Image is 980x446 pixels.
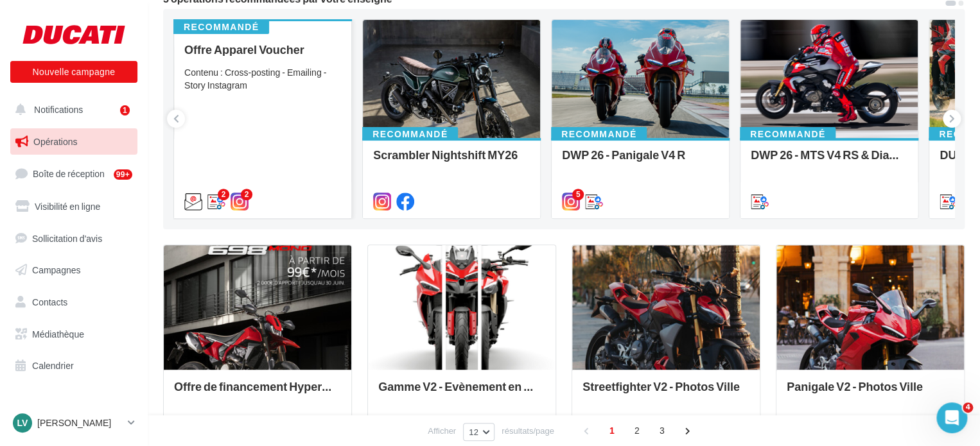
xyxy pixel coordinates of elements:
a: Sollicitation d'avis [8,225,140,252]
span: Opérations [33,136,77,147]
div: Panigale V2 - Photos Ville [787,380,954,406]
span: Visibilité en ligne [35,201,100,212]
div: 2 [241,189,252,200]
span: résultats/page [502,425,554,437]
span: Notifications [34,104,83,115]
p: [PERSON_NAME] [37,416,123,429]
span: Sollicitation d'avis [32,232,102,243]
div: Recommandé [551,127,647,141]
div: 2 [218,189,229,200]
div: Recommandé [740,127,836,141]
button: Notifications 1 [8,96,135,123]
span: 12 [469,427,478,437]
a: Opérations [8,128,140,155]
div: 1 [120,105,130,116]
div: DWP 26 - Panigale V4 R [562,148,719,174]
a: Calendrier [8,352,140,379]
iframe: Intercom live chat [936,402,967,433]
div: 99+ [114,169,132,180]
a: Contacts [8,289,140,316]
span: Afficher [428,425,456,437]
div: 5 [572,189,584,200]
a: Médiathèque [8,321,140,348]
span: Boîte de réception [33,168,105,179]
span: Lv [17,416,28,429]
div: Recommandé [362,127,458,141]
span: 1 [602,420,622,441]
span: 4 [963,402,973,413]
a: Visibilité en ligne [8,193,140,220]
span: 2 [627,420,647,441]
div: Gamme V2 - Evènement en concession [378,380,545,406]
a: Campagnes [8,257,140,284]
button: Nouvelle campagne [10,61,137,83]
div: Offre de financement Hypermotard 698 Mono [174,380,341,406]
span: Calendrier [32,360,74,371]
div: Recommandé [173,20,269,34]
a: Boîte de réception99+ [8,160,140,187]
div: Scrambler Nightshift MY26 [373,148,530,174]
div: DWP 26 - MTS V4 RS & Diavel V4 RS [751,148,907,174]
span: Contacts [32,296,67,307]
div: Streetfighter V2 - Photos Ville [582,380,749,406]
div: Contenu : Cross-posting - Emailing - Story Instagram [184,66,341,92]
span: Campagnes [32,264,81,275]
span: 3 [652,420,672,441]
div: Offre Apparel Voucher [184,43,341,56]
span: Médiathèque [32,329,84,339]
a: Lv [PERSON_NAME] [10,411,137,435]
button: 12 [463,423,494,441]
